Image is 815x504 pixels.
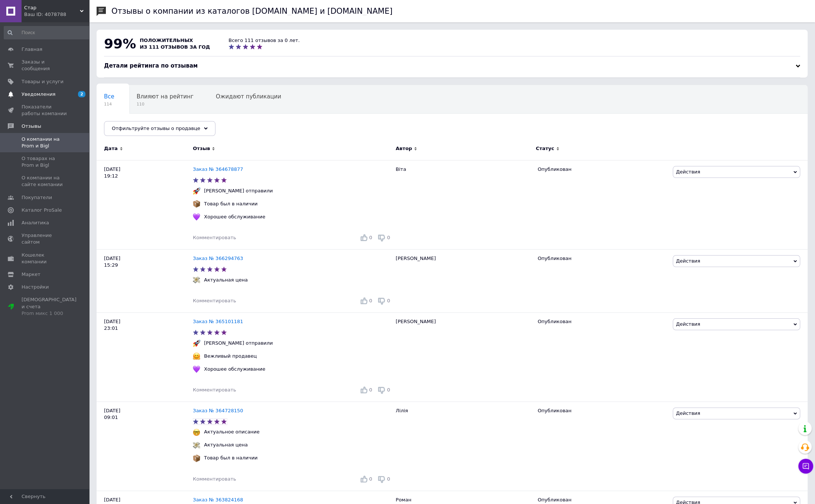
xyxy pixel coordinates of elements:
[369,235,372,240] span: 0
[22,220,49,226] span: Аналитика
[193,339,200,347] img: :rocket:
[97,114,199,142] div: Опубликованы без комментария
[228,37,299,44] div: Всего 111 отзывов за 0 лет.
[111,7,393,16] h1: Отзывы о компании из каталогов [DOMAIN_NAME] и [DOMAIN_NAME]
[104,145,118,152] span: Дата
[193,365,200,373] img: :purple_heart:
[216,93,281,100] span: Ожидают публикации
[193,297,236,304] div: Комментировать
[104,121,185,128] span: Опубликованы без комме...
[24,4,80,11] span: Стар
[193,319,243,324] a: Заказ № 365101181
[193,234,236,241] div: Комментировать
[22,252,69,265] span: Кошелек компании
[97,401,193,491] div: [DATE] 09:01
[22,207,62,214] span: Каталог ProSale
[392,249,534,312] div: [PERSON_NAME]
[193,408,243,413] a: Заказ № 364728150
[392,160,534,249] div: Віта
[387,298,390,303] span: 0
[396,145,412,152] span: Автор
[193,187,200,195] img: :rocket:
[193,476,236,482] div: Комментировать
[22,123,41,130] span: Отзывы
[676,410,700,416] span: Действия
[193,235,236,240] span: Комментировать
[202,214,267,220] div: Хорошее обслуживание
[104,36,136,51] span: 99%
[140,44,210,50] span: из 111 отзывов за год
[202,429,262,435] div: Актуальное описание
[202,353,259,360] div: Вежливый продавец
[538,166,667,173] div: Опубликован
[137,93,194,100] span: Влияют на рейтинг
[193,200,200,208] img: :package:
[22,232,69,246] span: Управление сайтом
[104,62,198,69] span: Детали рейтинга по отзывам
[202,366,267,373] div: Хорошее обслуживание
[97,160,193,249] div: [DATE] 19:12
[676,321,700,327] span: Действия
[798,459,813,474] button: Чат с покупателем
[387,387,390,393] span: 0
[22,46,42,53] span: Главная
[97,312,193,401] div: [DATE] 23:01
[22,175,69,188] span: О компании на сайте компании
[538,407,667,414] div: Опубликован
[369,387,372,393] span: 0
[538,497,667,503] div: Опубликован
[538,318,667,325] div: Опубликован
[193,429,200,436] img: :nerd_face:
[22,78,64,85] span: Товары и услуги
[202,340,275,347] div: [PERSON_NAME] отправили
[112,126,200,131] span: Отфильтруйте отзывы о продавце
[22,59,69,72] span: Заказы и сообщения
[676,258,700,264] span: Действия
[193,213,200,221] img: :purple_heart:
[202,188,275,194] div: [PERSON_NAME] отправили
[22,91,55,98] span: Уведомления
[22,284,49,290] span: Настройки
[78,91,85,97] span: 2
[202,442,250,448] div: Актуальная цена
[193,166,243,172] a: Заказ № 364678877
[24,11,89,18] div: Ваш ID: 4078788
[392,312,534,401] div: [PERSON_NAME]
[202,201,259,207] div: Товар был в наличии
[193,442,200,449] img: :money_with_wings:
[387,476,390,482] span: 0
[193,455,200,462] img: :package:
[202,455,259,461] div: Товар был в наличии
[193,256,243,261] a: Заказ № 366294763
[193,387,236,393] div: Комментировать
[193,145,210,152] span: Отзыв
[104,62,800,70] div: Детали рейтинга по отзывам
[193,497,243,503] a: Заказ № 363824168
[193,387,236,393] span: Комментировать
[536,145,554,152] span: Статус
[104,101,114,107] span: 114
[538,255,667,262] div: Опубликован
[387,235,390,240] span: 0
[137,101,194,107] span: 110
[22,104,69,117] span: Показатели работы компании
[392,401,534,491] div: Лілія
[369,476,372,482] span: 0
[22,194,52,201] span: Покупатели
[104,93,114,100] span: Все
[193,298,236,303] span: Комментировать
[140,38,193,43] span: положительных
[676,169,700,175] span: Действия
[193,276,200,284] img: :money_with_wings:
[22,271,40,278] span: Маркет
[193,476,236,482] span: Комментировать
[97,249,193,312] div: [DATE] 15:29
[4,26,94,39] input: Поиск
[202,277,250,283] div: Актуальная цена
[193,352,200,360] img: :hugging_face:
[22,136,69,149] span: О компании на Prom и Bigl
[22,310,77,317] div: Prom микс 1 000
[369,298,372,303] span: 0
[22,296,77,317] span: [DEMOGRAPHIC_DATA] и счета
[22,155,69,169] span: О товарах на Prom и Bigl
